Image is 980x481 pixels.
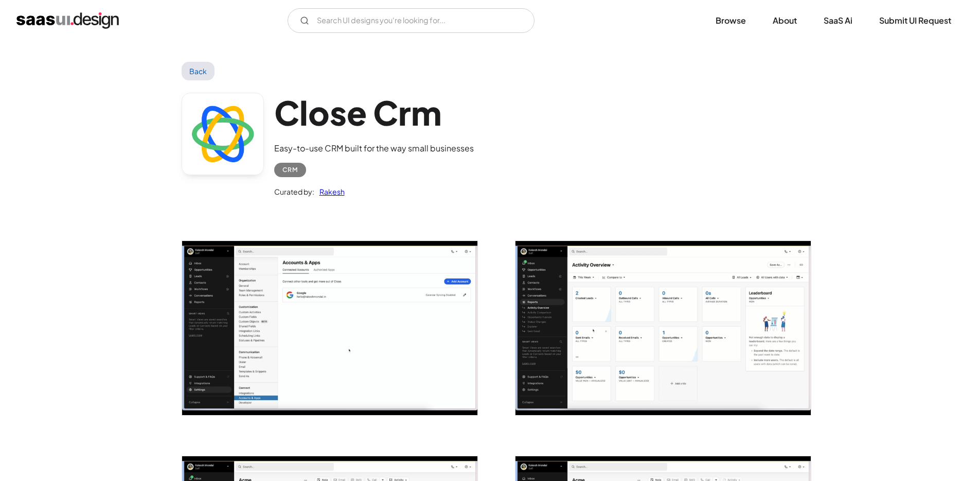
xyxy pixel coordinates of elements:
form: Email Form [288,8,534,33]
a: SaaS Ai [811,9,865,32]
a: open lightbox [515,241,811,415]
img: 667d3e727404bb2e04c0ed5e_close%20crm%20activity%20overview.png [515,241,811,415]
a: Rakesh [314,185,345,198]
div: Curated by: [274,185,314,198]
h1: Close Crm [274,93,474,132]
input: Search UI designs you're looking for... [288,8,534,33]
a: Browse [703,9,758,32]
a: home [16,12,119,29]
a: Submit UI Request [867,9,964,32]
div: Easy-to-use CRM built for the way small businesses [274,142,474,154]
img: 667d3e72458bb01af5b69844_close%20crm%20acounts%20apps.png [182,241,477,415]
a: Back [182,62,215,80]
a: About [760,9,809,32]
div: CRM [282,164,298,176]
a: open lightbox [182,241,477,415]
